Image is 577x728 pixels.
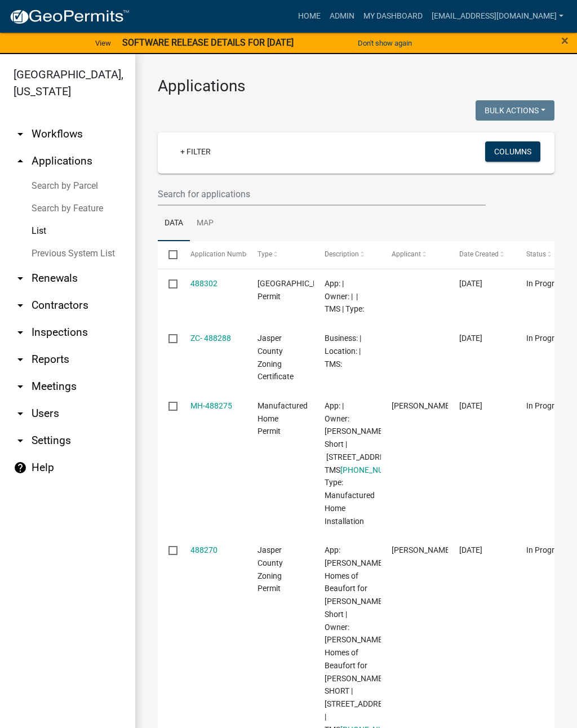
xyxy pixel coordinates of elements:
i: arrow_drop_down [14,353,27,366]
a: 488302 [190,279,218,288]
span: In Progress [526,401,566,410]
span: Description [325,250,359,258]
a: MH-488275 [190,401,232,410]
span: Jasper County Zoning Certificate [258,334,294,381]
button: Close [561,34,569,47]
span: In Progress [526,545,566,554]
i: arrow_drop_down [14,299,27,312]
a: 488270 [190,545,218,554]
span: 10/06/2025 [459,334,482,343]
button: Columns [485,141,540,162]
i: arrow_drop_down [14,127,27,141]
span: × [561,33,569,48]
a: View [91,34,116,52]
span: Manufactured Home Permit [258,401,308,436]
a: [EMAIL_ADDRESS][DOMAIN_NAME] [427,6,568,27]
span: 10/06/2025 [459,401,482,410]
a: Data [158,206,190,242]
span: Applicant [392,250,421,258]
i: arrow_drop_down [14,326,27,339]
span: App: | Owner: Christine Dupont Short | 4306 OLD HOUSE RD | TMS 084-00-02-060 | Type: Manufactured... [325,401,409,526]
datatable-header-cell: Description [314,241,381,268]
button: Bulk Actions [476,100,554,121]
i: arrow_drop_down [14,407,27,420]
a: My Dashboard [359,6,427,27]
a: [PHONE_NUMBER] [340,465,407,474]
i: arrow_drop_up [14,154,27,168]
datatable-header-cell: Application Number [179,241,246,268]
strong: SOFTWARE RELEASE DETAILS FOR [DATE] [122,37,294,48]
span: Chelsea Aschbrenner [392,401,452,410]
datatable-header-cell: Type [247,241,314,268]
span: Application Number [190,250,252,258]
span: Date Created [459,250,499,258]
span: Jasper County Building Permit [258,279,334,301]
a: + Filter [171,141,220,162]
i: help [14,461,27,474]
input: Search for applications [158,183,486,206]
span: Chelsea Aschbrenner [392,545,452,554]
i: arrow_drop_down [14,380,27,393]
i: arrow_drop_down [14,272,27,285]
a: Home [294,6,325,27]
a: Admin [325,6,359,27]
span: Type [258,250,272,258]
span: Status [526,250,546,258]
a: Map [190,206,220,242]
a: ZC- 488288 [190,334,231,343]
i: arrow_drop_down [14,434,27,447]
h3: Applications [158,77,554,96]
span: App: | Owner: | | TMS | Type: [325,279,364,314]
span: 10/06/2025 [459,545,482,554]
datatable-header-cell: Date Created [448,241,515,268]
button: Don't show again [353,34,416,52]
span: 10/06/2025 [459,279,482,288]
span: Business: | Location: | TMS: [325,334,361,369]
span: In Progress [526,334,566,343]
span: In Progress [526,279,566,288]
datatable-header-cell: Select [158,241,179,268]
span: Jasper County Zoning Permit [258,545,283,593]
datatable-header-cell: Applicant [381,241,448,268]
